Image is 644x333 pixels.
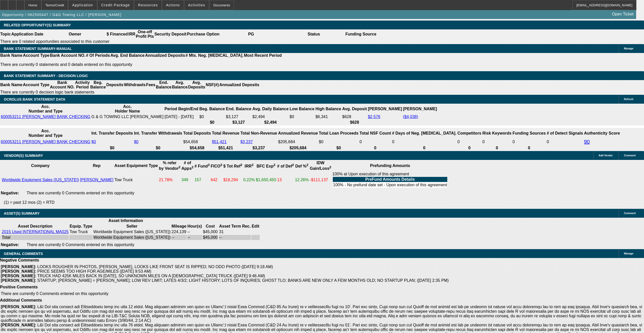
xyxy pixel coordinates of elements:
span: Actions [166,3,180,7]
button: Resources [134,0,162,10]
sup: 2 [220,163,222,167]
th: # Of Periods [86,53,110,58]
td: $1,650,450 [256,172,276,188]
th: Total Revenue [212,128,240,138]
td: 12.26% [295,172,309,188]
th: Avg. Balance [172,80,188,90]
a: Worldwide Equipment Sales ([US_STATE]) [2,178,79,182]
td: Tow Truck [69,229,92,234]
b: Asset Equipment Type [114,163,158,168]
td: 349 [181,172,194,188]
th: Avg. End Balance [110,53,145,58]
th: Total Non-Revenue [240,128,277,138]
td: $628 [342,114,367,119]
th: One-off Profit Pts [136,29,154,39]
b: [PERSON_NAME]: [1,265,36,269]
th: Acc. Number and Type [1,128,91,138]
span: Resources [138,3,158,7]
th: High Balance [315,104,341,114]
th: $ Financed [106,29,128,39]
th: Activity Period [75,80,90,90]
b: Negative: [1,243,19,247]
span: STARTUP; [PERSON_NAME] = [PERSON_NAME]; LOW REV LIMIT; LATES 4/3/2; LIGHT HISTORY; LOTS OF INQURI... [37,278,449,283]
th: Application Date [11,29,43,39]
span: PRICE SEEMS TOO HIGH FOR AGE/MILES ([DATE] 9:53 AM) [37,269,151,273]
td: 100% - No prefund date set - Upon execution of this agreement [333,182,447,188]
td: Tow Truck [114,172,158,188]
sup: 2 [329,165,331,169]
th: # Mts. Neg. [MEDICAL_DATA]. [185,53,244,58]
th: Avg. Deposits [188,80,206,90]
span: Add Vendor [599,154,613,157]
p: There are currently 0 statements and 0 details entered on this opportunity [0,62,282,67]
th: 0 [512,145,546,151]
th: Annualized Deposits [145,53,185,58]
sup: 2 [307,163,308,167]
th: NSF(#) [205,80,219,90]
td: $18,294 [223,172,243,188]
b: PreFund Amounts Details [365,177,415,181]
th: Low Balance [289,104,315,114]
span: Manage [624,47,633,50]
p: (1) = past 12 mos (2) = RTD [4,200,644,205]
td: Worldwide Equipment Sales ([US_STATE]) [93,235,171,240]
th: Int. Transfer Deposits [91,128,133,138]
th: Acc. Number and Type [1,104,91,114]
th: $0 [91,145,133,151]
td: $54,658 [183,139,211,145]
b: Asset Term Rec. [219,224,251,228]
b: # of Apps [181,161,193,171]
th: Total Deposits [183,128,211,138]
th: Status [283,29,345,39]
th: $0 [199,120,225,125]
b: [PERSON_NAME]: [1,305,36,309]
td: 21.78% [159,172,181,188]
td: $2,494 [252,114,289,119]
b: [PERSON_NAME]: [1,269,36,273]
td: $45,000 [203,229,218,234]
span: OCROLUS BANK STATEMENT DATA [4,97,65,101]
td: $0 [199,114,225,119]
td: -- [219,235,251,240]
th: Int. Transfer Withdrawals [134,128,183,138]
a: ($4,038) [403,115,418,119]
th: 0 [457,145,482,151]
span: GENERAL COMMENTS [4,252,43,256]
button: Credit Package [97,0,134,10]
th: Competitors [457,128,482,138]
td: 224,139 [171,229,187,234]
th: 0 [482,145,512,151]
th: Funding Source [345,29,377,39]
a: $51,421 [212,140,227,144]
th: Edit [251,224,259,229]
div: 100% at Upon execution of this agreement [332,172,448,188]
button: Activities [184,0,209,10]
th: Annualized Revenue [278,128,318,138]
a: Open Ticket [610,10,636,18]
b: Rep [93,163,101,168]
th: $205,684 [278,145,318,151]
b: [PERSON_NAME]: [1,278,36,283]
th: $2,494 [252,120,289,125]
th: Authenticity Score [584,128,620,138]
td: -- [171,235,187,240]
th: Beg. Balance [199,104,225,114]
th: $54,658 [183,145,211,151]
th: Avg. Deposit [342,104,367,114]
td: $0 [319,139,359,145]
th: Acc. Holder Name [91,104,164,114]
sup: 2 [252,163,253,167]
span: There are currently 0 Comments entered on this opportunity [1,291,108,296]
td: 31 [219,229,251,234]
a: $0 [134,140,139,144]
th: [PERSON_NAME] [368,104,402,114]
div: Total [2,235,69,240]
b: Asset Description [18,224,53,228]
th: Owner [44,29,106,39]
td: -- [187,229,202,234]
td: -$111,137 [309,172,332,188]
div: $205,684 [278,140,318,144]
a: 600053211 [PERSON_NAME] BANK CHECKING [1,115,90,119]
a: [PERSON_NAME] [80,178,113,182]
th: # of Detect Signals [547,128,583,138]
